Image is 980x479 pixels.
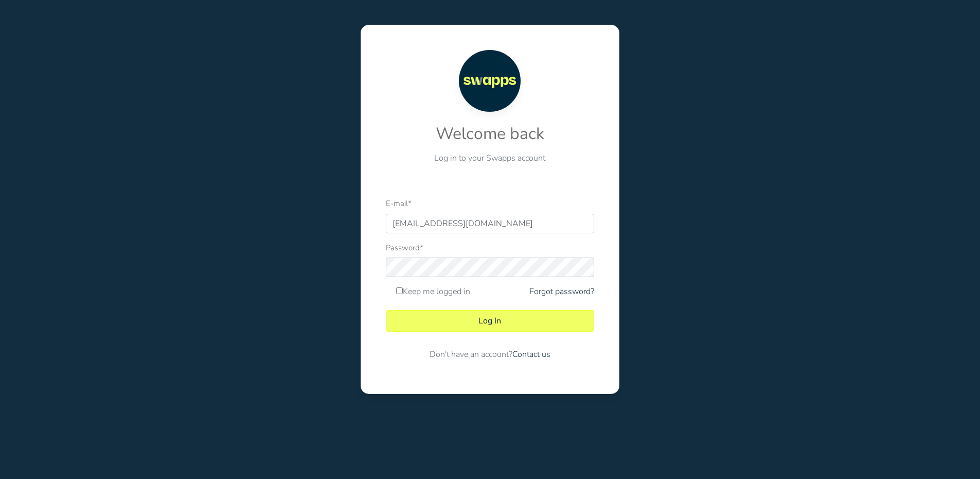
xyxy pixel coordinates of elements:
[512,349,550,360] a: Contact us
[386,348,594,361] p: Don't have an account?
[386,214,594,233] input: E-mail address
[529,285,594,298] a: Forgot password?
[386,124,594,144] h2: Welcome back
[386,310,594,332] button: Log In
[459,50,521,112] img: Swapps logo
[386,198,412,210] label: E-mail
[396,285,470,298] label: Keep me logged in
[396,287,403,294] input: Keep me logged in
[386,242,423,254] label: Password
[386,152,594,164] p: Log in to your Swapps account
